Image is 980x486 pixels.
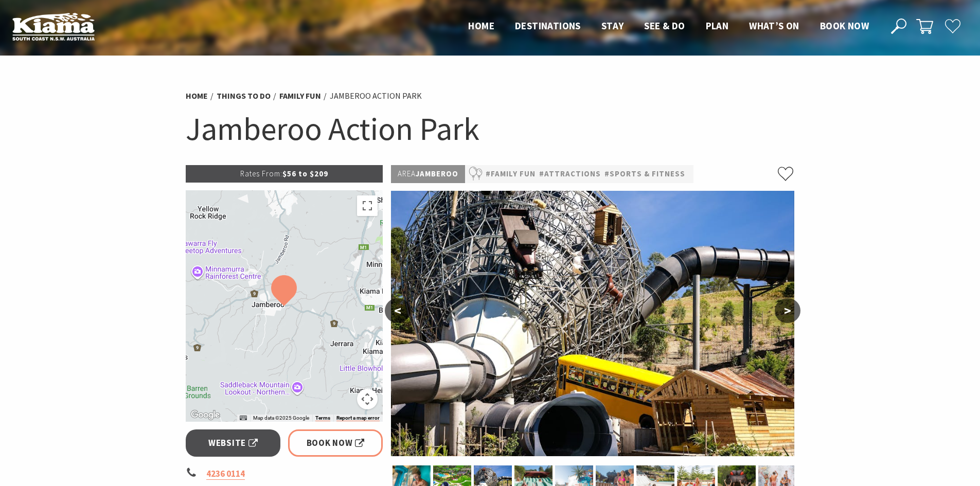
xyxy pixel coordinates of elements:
[486,168,536,181] a: #Family Fun
[820,20,869,32] span: Book now
[315,415,330,421] a: Terms (opens in new tab)
[208,436,258,450] span: Website
[186,429,281,457] a: Website
[307,436,365,450] span: Book Now
[188,408,222,422] img: Google
[539,168,601,181] a: #Attractions
[330,89,422,103] li: Jamberoo Action Park
[206,468,245,480] a: 4236 0114
[515,20,581,32] span: Destinations
[357,195,378,216] button: Toggle fullscreen view
[749,20,799,32] span: What’s On
[186,91,208,101] a: Home
[775,298,800,323] button: >
[240,169,282,178] span: Rates From:
[253,415,309,421] span: Map data ©2025 Google
[398,169,416,178] span: Area
[186,108,795,150] h1: Jamberoo Action Park
[391,165,465,183] p: Jamberoo
[279,91,321,101] a: Family Fun
[601,20,624,32] span: Stay
[604,168,685,181] a: #Sports & Fitness
[644,20,685,32] span: See & Do
[217,91,271,101] a: Things To Do
[385,298,411,323] button: <
[186,165,383,183] p: $56 to $209
[188,408,222,422] a: Open this area in Google Maps (opens a new window)
[391,191,794,456] img: The Perfect Storm
[12,12,95,41] img: Kiama Logo
[468,20,494,32] span: Home
[706,20,729,32] span: Plan
[458,18,879,35] nav: Main Menu
[288,429,383,457] a: Book Now
[336,415,380,421] a: Report a map error
[357,389,378,409] button: Map camera controls
[240,415,247,422] button: Keyboard shortcuts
